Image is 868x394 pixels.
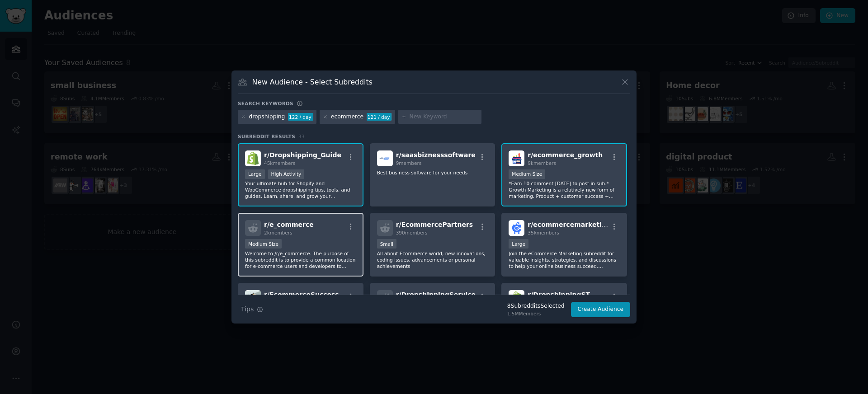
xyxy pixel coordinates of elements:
button: Create Audience [571,302,631,317]
span: r/ EcommerceSuccess [264,291,339,298]
div: High Activity [268,169,305,179]
span: 35k members [528,230,559,235]
span: 2k members [264,230,292,235]
span: r/ DropshippingST [528,291,590,298]
button: Tips [238,301,266,317]
span: Tips [241,305,254,314]
img: ecommercemarketing [509,220,524,236]
p: Join the eCommerce Marketing subreddit for valuable insights, strategies, and discussions to help... [509,250,620,269]
span: r/ ecommercemarketing [528,221,611,228]
img: DropshippingST [509,290,524,306]
div: 121 / day [367,113,392,121]
h3: New Audience - Select Subreddits [252,77,373,87]
span: 9k members [528,160,556,166]
div: Large [509,239,528,249]
div: 8 Subreddit s Selected [507,302,565,310]
img: Dropshipping_Guide [245,150,261,166]
span: 45k members [264,160,295,166]
input: New Keyword [410,113,478,121]
img: saasbiznesssoftware [377,150,393,166]
span: 9 members [396,160,422,166]
span: 390 members [396,230,428,235]
p: Welcome to /r/e_commerce. The purpose of this subreddit is to provide a common location for e-com... [245,250,356,269]
span: 33 [298,134,305,139]
div: Small [377,239,396,249]
p: Your ultimate hub for Shopify and WooCommerce dropshipping tips, tools, and guides. Learn, share,... [245,180,356,199]
div: Large [245,169,265,179]
span: r/ EcommercePartners [396,221,473,228]
span: r/ saasbiznesssoftware [396,151,476,159]
p: *Earn 10 comment [DATE] to post in sub.* Growth Marketing is a relatively new form of marketing. ... [509,180,620,199]
h3: Search keywords [238,100,293,107]
div: ecommerce [331,113,363,121]
div: Medium Size [245,239,282,249]
div: Medium Size [509,169,545,179]
p: Best business software for your needs [377,169,488,176]
p: All about Ecommerce world, new innovations, coding issues, advancements or personal achievements [377,250,488,269]
span: Subreddit Results [238,133,295,140]
div: dropshipping [249,113,285,121]
span: r/ DropshippingService [396,291,476,298]
span: r/ e_commerce [264,221,314,228]
span: r/ Dropshipping_Guide [264,151,341,159]
img: EcommerceSuccess [245,290,261,306]
img: ecommerce_growth [509,150,524,166]
div: 122 / day [288,113,313,121]
span: r/ ecommerce_growth [528,151,603,159]
div: 1.5M Members [507,310,565,317]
